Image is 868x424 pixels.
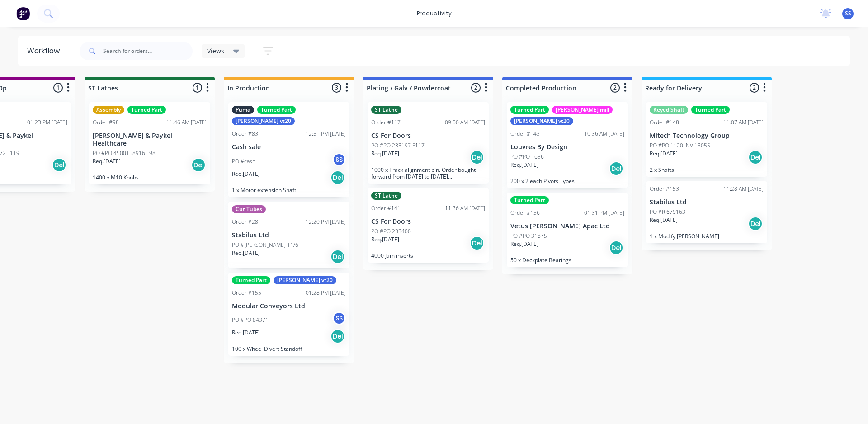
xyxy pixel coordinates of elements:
div: Del [191,158,206,172]
div: SS [332,153,346,166]
p: Modular Conveyors Ltd [232,302,346,310]
div: [PERSON_NAME] vt20 [274,276,336,284]
p: PO #PO 31875 [510,232,547,240]
div: ST Lathe [371,106,401,114]
p: Stabilus Ltd [232,231,346,239]
div: Turned Part [232,276,270,284]
p: [PERSON_NAME] & Paykel Healthcare [93,132,207,147]
div: Turned Part [510,196,549,204]
div: Turned Part [691,106,730,114]
p: PO #cash [232,157,255,165]
p: Req. [DATE] [510,240,538,248]
div: 11:46 AM [DATE] [166,118,207,127]
p: 1 x Motor extension Shaft [232,187,346,193]
div: Cut TubesOrder #2812:20 PM [DATE]Stabilus LtdPO #[PERSON_NAME] 11/6Req.[DATE]Del [228,202,349,268]
p: Req. [DATE] [510,161,538,169]
div: Workflow [27,46,64,57]
p: PO #PO 4500158916 F98 [93,149,156,157]
div: [PERSON_NAME] vt20 [510,117,573,125]
div: Del [330,170,345,185]
div: Puma [232,106,254,114]
p: Req. [DATE] [232,170,260,178]
p: Req. [DATE] [650,150,678,158]
p: 2 x Shafts [650,166,764,173]
div: Order #141 [371,204,401,212]
div: 11:36 AM [DATE] [445,204,485,212]
p: PO #PO 1636 [510,153,544,161]
p: 1 x Modify [PERSON_NAME] [650,233,764,240]
div: Turned Part[PERSON_NAME] vt20Order #15501:28 PM [DATE]Modular Conveyors LtdPO #PO 84371SSReq.[DAT... [228,273,349,356]
div: Order #117 [371,118,401,127]
div: [PERSON_NAME] vt20 [232,117,295,125]
div: 01:28 PM [DATE] [306,289,346,297]
p: Vetus [PERSON_NAME] Apac Ltd [510,222,624,230]
p: CS For Doors [371,132,485,140]
div: PumaTurned Part[PERSON_NAME] vt20Order #8312:51 PM [DATE]Cash salePO #cashSSReq.[DATE]Del1 x Moto... [228,102,349,197]
p: 200 x 2 each Pivots Types [510,178,624,184]
div: Del [330,329,345,344]
p: 1000 x Track alignment pin. Order bought forward from [DATE] to [DATE] [PERSON_NAME] [371,166,485,180]
p: 50 x Deckplate Bearings [510,257,624,264]
div: ST Lathe [371,192,401,200]
p: CS For Doors [371,218,485,226]
p: Req. [DATE] [371,150,399,158]
div: 10:36 AM [DATE] [584,130,624,138]
p: PO #PO 84371 [232,316,269,324]
div: AssemblyTurned PartOrder #9811:46 AM [DATE][PERSON_NAME] & Paykel HealthcarePO #PO 4500158916 F98... [89,102,210,184]
div: 09:00 AM [DATE] [445,118,485,127]
p: PO #PO 233400 [371,227,411,236]
div: 01:23 PM [DATE] [27,118,67,127]
div: 11:07 AM [DATE] [723,118,764,127]
p: PO #PO 233197 F117 [371,141,425,150]
div: 12:51 PM [DATE] [306,130,346,138]
p: Louvres By Design [510,143,624,151]
div: Del [330,250,345,264]
div: 12:20 PM [DATE] [306,218,346,226]
div: Turned Part[PERSON_NAME] mill[PERSON_NAME] vt20Order #14310:36 AM [DATE]Louvres By DesignPO #PO 1... [507,102,628,188]
div: productivity [412,7,456,20]
div: Turned Part [257,106,296,114]
p: PO #PO 1120 INV 13055 [650,141,710,150]
div: Order #98 [93,118,119,127]
div: Keyed Shaft [650,106,688,114]
div: Order #83 [232,130,258,138]
div: Order #143 [510,130,540,138]
p: 100 x Wheel Divert Standoff [232,345,346,352]
div: Order #28 [232,218,258,226]
div: Del [748,217,763,231]
div: Del [470,150,484,165]
div: Order #15311:28 AM [DATE]Stabilus LtdPO #R 679163Req.[DATE]Del1 x Modify [PERSON_NAME] [646,181,767,243]
img: Factory [16,7,30,20]
div: Del [609,161,623,176]
p: 1400 x M10 Knobs [93,174,207,181]
p: Req. [DATE] [232,329,260,337]
span: SS [845,9,851,18]
p: Req. [DATE] [232,249,260,257]
div: 11:28 AM [DATE] [723,185,764,193]
p: Req. [DATE] [650,216,678,224]
div: Cut Tubes [232,205,266,213]
p: Mitech Technology Group [650,132,764,140]
div: Order #153 [650,185,679,193]
div: Turned PartOrder #15601:31 PM [DATE]Vetus [PERSON_NAME] Apac LtdPO #PO 31875Req.[DATE]Del50 x Dec... [507,193,628,267]
p: Stabilus Ltd [650,198,764,206]
p: Req. [DATE] [371,236,399,244]
div: Turned Part [510,106,549,114]
div: ST LatheOrder #11709:00 AM [DATE]CS For DoorsPO #PO 233197 F117Req.[DATE]Del1000 x Track alignmen... [368,102,489,184]
p: PO #R 679163 [650,208,685,216]
div: Assembly [93,106,124,114]
div: 01:31 PM [DATE] [584,209,624,217]
div: Order #148 [650,118,679,127]
p: Cash sale [232,143,346,151]
div: Del [748,150,763,165]
div: Order #156 [510,209,540,217]
div: Turned Part [127,106,166,114]
p: Req. [DATE] [93,157,121,165]
div: Del [609,240,623,255]
div: SS [332,311,346,325]
div: Keyed ShaftTurned PartOrder #14811:07 AM [DATE]Mitech Technology GroupPO #PO 1120 INV 13055Req.[D... [646,102,767,177]
div: ST LatheOrder #14111:36 AM [DATE]CS For DoorsPO #PO 233400Req.[DATE]Del4000 Jam inserts [368,188,489,263]
div: Del [52,158,66,172]
p: 4000 Jam inserts [371,252,485,259]
input: Search for orders... [103,42,193,60]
